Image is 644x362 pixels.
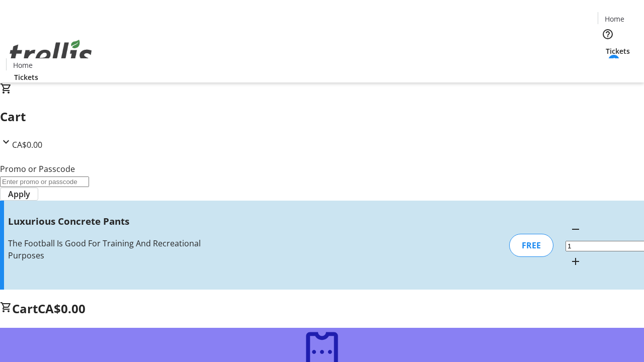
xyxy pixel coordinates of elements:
img: Orient E2E Organization 0guGs7S4Uo's Logo [6,29,96,79]
button: Cart [598,56,618,76]
div: FREE [509,234,553,257]
span: CA$0.00 [12,139,42,150]
span: Home [605,14,624,24]
button: Help [598,24,618,44]
span: Tickets [606,46,630,56]
span: Apply [8,188,30,200]
a: Home [598,14,630,24]
button: Decrement by one [566,219,586,239]
a: Tickets [598,46,638,56]
a: Home [7,60,39,70]
a: Tickets [6,72,46,82]
span: CA$0.00 [38,300,86,317]
button: Increment by one [566,251,586,271]
div: The Football Is Good For Training And Recreational Purposes [8,237,228,261]
h3: Luxurious Concrete Pants [8,214,228,228]
span: Home [13,60,33,70]
span: Tickets [14,72,38,82]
